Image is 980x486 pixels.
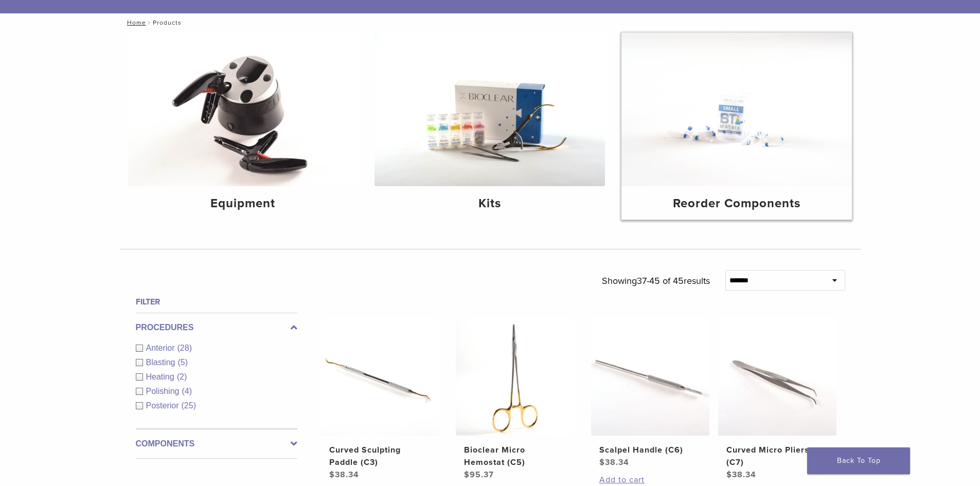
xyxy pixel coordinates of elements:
img: Reorder Components [621,32,852,186]
span: Posterior [146,401,182,410]
span: $ [726,470,732,480]
img: Bioclear Micro Hemostat (C5) [456,317,574,436]
span: Polishing [146,387,182,395]
label: Components [136,438,297,450]
span: 37-45 of 45 [637,275,684,286]
span: (28) [177,344,192,352]
bdi: 38.34 [329,470,359,480]
h2: Bioclear Micro Hemostat (C5) [464,444,566,469]
a: Equipment [128,32,359,220]
nav: Products [120,13,861,32]
h4: Equipment [136,194,350,213]
span: (5) [177,358,188,367]
h4: Reorder Components [630,194,844,213]
span: $ [599,457,605,467]
span: Blasting [146,358,178,367]
span: $ [464,470,470,480]
a: Curved Sculpting Paddle (C3)Curved Sculpting Paddle (C3) $38.34 [320,317,440,481]
span: (4) [182,387,192,395]
a: Home [124,19,146,26]
img: Curved Micro Pliers (C7) [718,317,836,436]
h4: Filter [136,296,297,308]
img: Equipment [128,32,359,186]
a: Kits [375,32,605,220]
h2: Curved Micro Pliers (C7) [726,444,828,469]
span: (2) [177,372,187,381]
bdi: 38.34 [599,457,629,467]
h4: Kits [383,194,597,213]
a: Bioclear Micro Hemostat (C5)Bioclear Micro Hemostat (C5) $95.37 [455,317,575,481]
span: (25) [182,401,196,410]
span: / [146,20,153,25]
img: Curved Sculpting Paddle (C3) [321,317,439,436]
h2: Scalpel Handle (C6) [599,444,701,456]
a: Back To Top [807,447,910,474]
a: Curved Micro Pliers (C7)Curved Micro Pliers (C7) $38.34 [718,317,838,481]
a: Add to cart: “Scalpel Handle (C6)” [599,474,701,486]
bdi: 38.34 [726,470,756,480]
img: Scalpel Handle (C6) [591,317,709,436]
p: Showing results [602,270,710,292]
h2: Curved Sculpting Paddle (C3) [329,444,431,469]
bdi: 95.37 [464,470,494,480]
a: Scalpel Handle (C6)Scalpel Handle (C6) $38.34 [591,317,710,469]
span: $ [329,470,335,480]
span: Heating [146,372,177,381]
a: Reorder Components [621,32,852,220]
label: Procedures [136,321,297,334]
span: Anterior [146,344,177,352]
img: Kits [375,32,605,186]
